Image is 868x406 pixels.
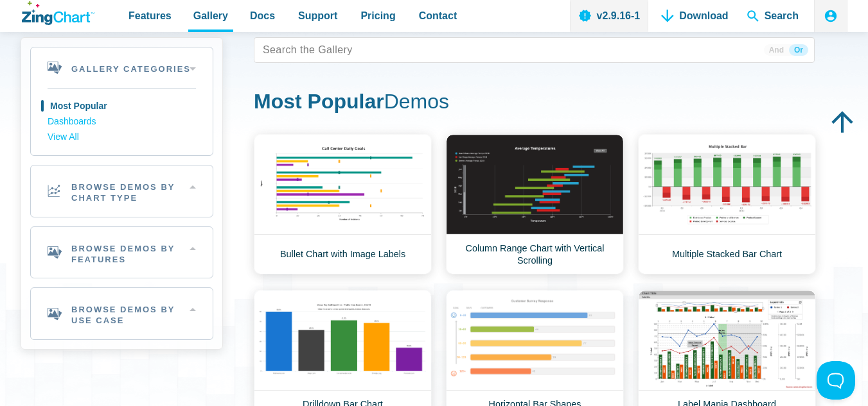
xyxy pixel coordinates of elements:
[254,90,384,113] strong: Most Popular
[298,7,337,24] span: Support
[48,99,196,114] a: Most Popular
[789,44,808,56] span: Or
[193,7,228,24] span: Gallery
[31,47,213,88] h2: Gallery Categories
[48,114,196,130] a: Dashboards
[254,89,815,117] h1: Demos
[446,134,624,275] a: Column Range Chart with Vertical Scrolling
[48,130,196,145] a: View All
[764,44,789,56] span: And
[419,7,457,24] span: Contact
[22,1,94,25] a: ZingChart Logo. Click to return to the homepage
[250,7,275,24] span: Docs
[254,134,432,275] a: Bullet Chart with Image Labels
[31,227,213,278] h2: Browse Demos By Features
[128,7,172,24] span: Features
[31,288,213,339] h2: Browse Demos By Use Case
[638,134,816,275] a: Multiple Stacked Bar Chart
[817,361,855,400] iframe: Toggle Customer Support
[31,165,213,217] h2: Browse Demos By Chart Type
[360,7,395,24] span: Pricing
